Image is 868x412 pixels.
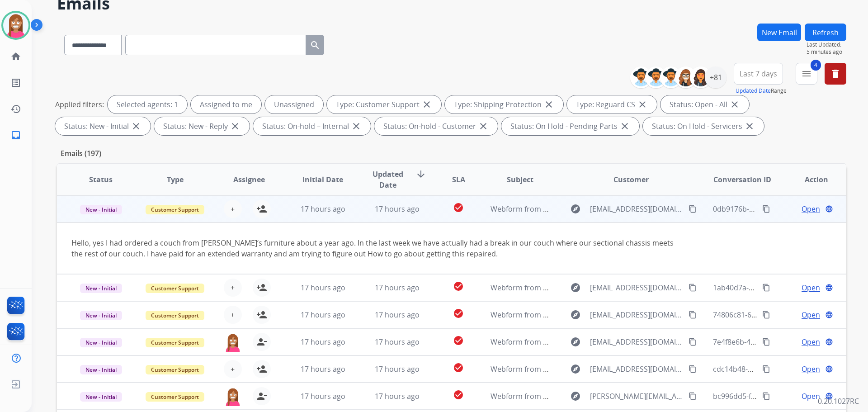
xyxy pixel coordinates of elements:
mat-icon: close [131,121,142,132]
span: Customer [613,174,649,185]
p: 0.20.1027RC [818,396,859,407]
div: Type: Customer Support [327,95,441,114]
mat-icon: person_add [256,282,267,293]
span: Open [802,282,820,293]
div: Status: On-hold – Internal [253,117,371,135]
mat-icon: close [230,121,241,132]
span: bc996dd5-f3b5-494b-9b07-6f9ce3a6eec7 [713,391,850,401]
div: +81 [705,66,726,88]
span: Assignee [233,174,265,185]
span: Customer Support [146,365,204,374]
span: + [231,364,235,374]
mat-icon: explore [570,309,581,320]
mat-icon: content_copy [689,311,697,319]
button: 4 [796,63,817,85]
mat-icon: content_copy [689,205,697,213]
mat-icon: menu [801,68,812,79]
mat-icon: person_add [256,364,267,374]
span: 5 minutes ago [807,48,846,56]
span: Open [802,204,820,214]
mat-icon: search [310,40,321,51]
button: Last 7 days [734,63,783,85]
mat-icon: check_circle [453,308,464,319]
span: Conversation ID [713,174,771,185]
span: 17 hours ago [375,337,420,347]
span: Webform from [EMAIL_ADDRESS][DOMAIN_NAME] on [DATE] [491,364,695,374]
mat-icon: explore [570,364,581,374]
mat-icon: close [637,99,648,110]
span: Last 7 days [740,72,777,76]
mat-icon: person_remove [256,391,267,402]
span: New - Initial [80,392,122,402]
span: [EMAIL_ADDRESS][DOMAIN_NAME] [590,364,683,374]
span: Webform from [EMAIL_ADDRESS][DOMAIN_NAME] on [DATE] [491,204,695,214]
span: Open [802,364,820,374]
mat-icon: list_alt [10,77,21,88]
div: Assigned to me [191,95,261,114]
button: Refresh [805,24,846,41]
span: 17 hours ago [301,364,345,374]
mat-icon: language [825,338,833,346]
mat-icon: content_copy [762,311,770,319]
span: Type [167,174,184,185]
mat-icon: language [825,392,833,400]
mat-icon: close [744,121,755,132]
span: 17 hours ago [375,364,420,374]
mat-icon: close [543,99,554,110]
mat-icon: language [825,205,833,213]
span: 17 hours ago [301,310,345,320]
span: [EMAIL_ADDRESS][DOMAIN_NAME] [590,204,683,214]
mat-icon: content_copy [689,284,697,292]
span: + [231,204,235,214]
span: Webform from [EMAIL_ADDRESS][DOMAIN_NAME] on [DATE] [491,283,695,293]
span: 17 hours ago [375,391,420,401]
button: + [224,360,242,378]
span: 1ab40d7a-def9-406a-aa95-fd2df000cc1e [713,283,848,293]
div: Status: New - Initial [55,117,151,135]
span: [EMAIL_ADDRESS][DOMAIN_NAME] [590,336,683,347]
span: Open [802,309,820,320]
span: 17 hours ago [301,283,345,293]
span: Open [802,336,820,347]
span: Customer Support [146,284,204,293]
mat-icon: content_copy [762,284,770,292]
mat-icon: home [10,51,21,62]
div: Status: On Hold - Servicers [643,117,764,135]
div: Unassigned [265,95,323,114]
div: Status: Open - All [660,95,749,114]
mat-icon: check_circle [453,362,464,373]
p: Applied filters: [55,99,104,110]
div: Status: On Hold - Pending Parts [501,117,639,135]
span: Subject [507,174,533,185]
span: Customer Support [146,338,204,347]
img: agent-avatar [224,387,242,406]
mat-icon: explore [570,204,581,214]
mat-icon: close [729,99,740,110]
span: + [231,282,235,293]
mat-icon: person_add [256,204,267,214]
div: Type: Shipping Protection [445,95,563,114]
span: New - Initial [80,338,122,347]
span: Webform from [EMAIL_ADDRESS][DOMAIN_NAME] on [DATE] [491,337,695,347]
mat-icon: explore [570,282,581,293]
div: Hello, yes I had ordered a couch from [PERSON_NAME]‘s furniture about a year ago. In the last wee... [71,237,684,259]
img: agent-avatar [224,333,242,352]
mat-icon: check_circle [453,389,464,400]
mat-icon: check_circle [453,202,464,213]
mat-icon: language [825,365,833,373]
button: Updated Date [736,87,771,95]
span: Open [802,391,820,402]
span: Last Updated: [807,41,846,48]
th: Action [772,164,846,195]
span: 17 hours ago [301,204,345,214]
span: Customer Support [146,205,204,214]
mat-icon: inbox [10,130,21,141]
span: Webform from [EMAIL_ADDRESS][DOMAIN_NAME] on [DATE] [491,310,695,320]
mat-icon: content_copy [689,338,697,346]
span: [EMAIL_ADDRESS][DOMAIN_NAME] [590,282,683,293]
mat-icon: content_copy [762,392,770,400]
span: [EMAIL_ADDRESS][DOMAIN_NAME] [590,309,683,320]
mat-icon: history [10,104,21,114]
mat-icon: close [351,121,362,132]
div: Status: New - Reply [154,117,250,135]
